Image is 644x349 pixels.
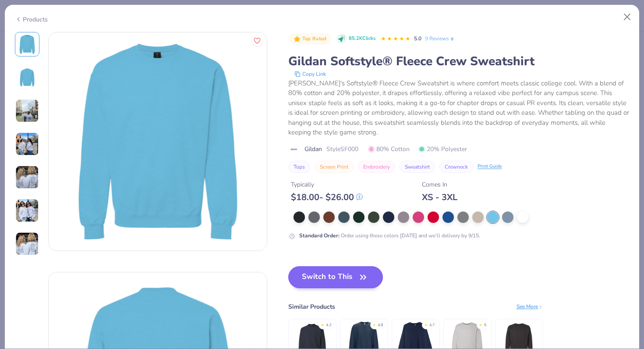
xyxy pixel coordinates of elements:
button: copy to clipboard [292,70,329,78]
span: 85.2K Clicks [349,35,375,42]
img: brand logo [288,146,300,153]
span: 5.0 [414,35,421,42]
span: Gildan [304,145,322,154]
button: Screen Print [315,161,354,173]
div: [PERSON_NAME]'s Softstyle® Fleece Crew Sweatshirt is where comfort meets classic college cool. Wi... [288,78,630,137]
div: Print Guide [478,163,502,170]
div: ★ [424,322,428,326]
div: Typically [291,180,363,189]
div: 4.7 [429,322,435,328]
span: 20% Polyester [418,145,467,154]
button: Close [619,9,636,25]
div: Similar Products [288,302,335,311]
div: 5 [484,322,486,328]
span: 80% Cotton [368,145,410,154]
button: Switch to This [288,266,383,288]
img: User generated content [15,166,39,189]
div: See More [517,303,543,310]
div: XS - 3XL [422,192,457,203]
button: Sweatshirt [400,161,435,173]
img: Back [17,67,38,88]
div: Products [15,15,48,24]
div: Gildan Softstyle® Fleece Crew Sweatshirt [288,53,630,70]
button: Crewneck [439,161,473,173]
img: Top Rated sort [294,35,301,42]
img: User generated content [15,232,39,256]
button: Tops [288,161,310,173]
button: Embroidery [358,161,395,173]
div: 4.3 [326,322,331,328]
span: Top Rated [302,36,327,41]
img: User generated content [15,132,39,156]
div: Order using these colors [DATE] and we’ll delivery by 9/15. [299,232,480,240]
img: User generated content [15,99,39,123]
img: User generated content [15,199,39,222]
div: 4.8 [378,322,383,328]
div: ★ [372,322,376,326]
button: Badge Button [289,33,331,45]
div: ★ [321,322,324,326]
strong: Standard Order : [299,232,340,239]
img: Front [17,34,38,55]
img: Front [49,32,267,250]
div: ★ [479,322,482,326]
div: Comes In [422,180,457,189]
a: 9 Reviews [425,35,455,42]
span: Style SF000 [326,145,358,154]
div: $ 18.00 - $ 26.00 [291,192,363,203]
button: Like [251,35,263,46]
div: 5.0 Stars [381,32,410,46]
